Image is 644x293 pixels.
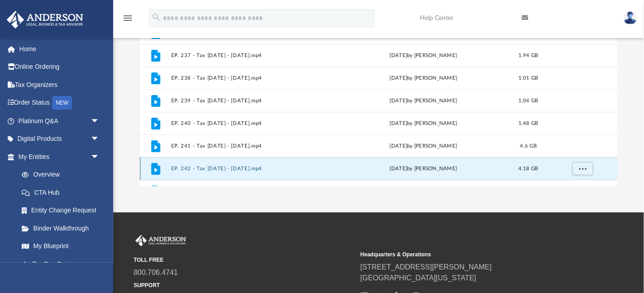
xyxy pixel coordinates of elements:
span: 1.94 GB [518,53,538,58]
button: EP. 240 - Tax [DATE] - [DATE].mp4 [171,120,336,126]
button: More options [572,162,593,176]
a: Platinum Q&Aarrow_drop_down [6,112,113,130]
a: Tax Due Dates [13,255,113,273]
small: SUPPORT [134,281,354,289]
div: [DATE] by [PERSON_NAME] [341,97,506,105]
a: My Blueprint [13,237,109,255]
span: arrow_drop_down [91,148,109,166]
a: [STREET_ADDRESS][PERSON_NAME] [360,263,492,271]
img: Anderson Advisors Platinum Portal [134,235,188,247]
button: EP. 241 - Tax [DATE] - [DATE].mp4 [171,143,336,149]
div: NEW [52,96,72,110]
a: 800.706.4741 [134,269,178,276]
a: menu [122,17,133,24]
i: menu [122,13,133,24]
div: [DATE] by [PERSON_NAME] [341,165,506,173]
small: TOLL FREE [134,256,354,264]
i: search [151,12,161,22]
div: [DATE] by [PERSON_NAME] [341,52,506,60]
a: CTA Hub [13,183,113,202]
button: EP. 242 - Tax [DATE] - [DATE].mp4 [171,166,336,172]
span: arrow_drop_down [91,112,109,130]
img: Anderson Advisors Platinum Portal [4,11,86,29]
a: Entity Change Request [13,202,113,220]
img: User Pic [624,11,637,24]
div: [DATE] by [PERSON_NAME] [341,120,506,128]
a: Binder Walkthrough [13,219,113,237]
span: 1.04 GB [518,98,538,103]
div: [DATE] by [PERSON_NAME] [341,142,506,150]
button: EP. 237 - Tax [DATE] - [DATE].mp4 [171,53,336,58]
a: Order StatusNEW [6,94,113,112]
a: Overview [13,166,113,184]
button: EP. 239 - Tax [DATE] - [DATE].mp4 [171,98,336,104]
a: My Entitiesarrow_drop_down [6,148,113,166]
span: arrow_drop_down [91,130,109,149]
small: Headquarters & Operations [360,250,581,259]
span: 1.48 GB [518,121,538,126]
span: 4.18 GB [518,166,538,171]
a: Digital Productsarrow_drop_down [6,130,113,148]
button: EP. 238 - Tax [DATE] - [DATE].mp4 [171,75,336,81]
span: 1.01 GB [518,76,538,81]
a: [GEOGRAPHIC_DATA][US_STATE] [360,274,476,282]
a: Tax Organizers [6,76,113,94]
div: [DATE] by [PERSON_NAME] [341,74,506,82]
a: Home [6,40,113,58]
a: Online Ordering [6,58,113,76]
span: 4.6 GB [520,144,537,149]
